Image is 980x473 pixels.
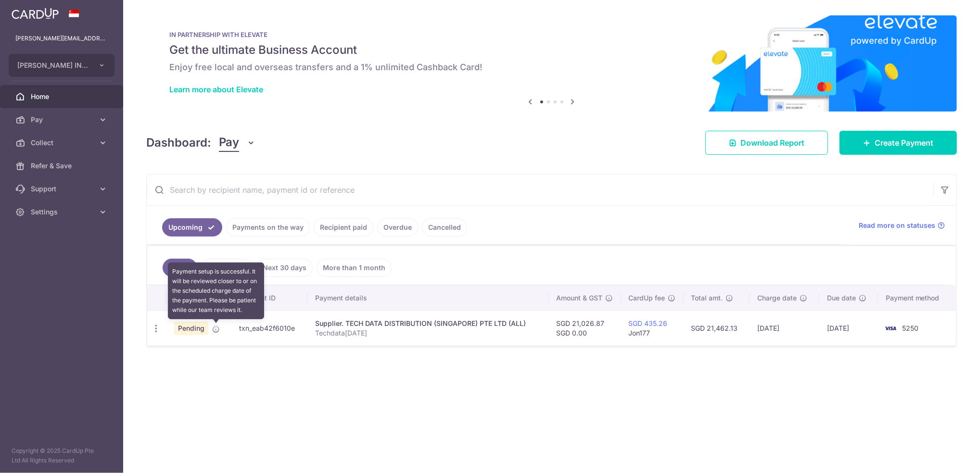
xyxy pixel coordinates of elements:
[621,311,684,346] td: Jon177
[85,7,105,15] span: Help
[314,218,373,236] a: Recipient paid
[859,221,945,230] a: Read more on statuses
[684,311,750,346] td: SGD 21,462.13
[691,293,723,303] span: Total amt.
[422,218,467,236] a: Cancelled
[819,311,878,346] td: [DATE]
[31,115,94,124] span: Pay
[31,184,94,194] span: Support
[875,137,933,149] span: Create Payment
[231,311,307,346] td: txn_eab42f6010e
[219,134,256,152] button: Pay
[557,293,603,303] span: Amount & GST
[169,31,934,38] p: IN PARTNERSHIP WITH ELEVATE
[31,92,94,101] span: Home
[757,293,797,303] span: Charge date
[859,221,935,230] span: Read more on statuses
[31,161,94,171] span: Refer & Save
[629,319,668,327] a: SGD 435.26
[169,62,934,73] h6: Enjoy free local and overseas transfers and a 1% unlimited Cashback Card!
[219,134,239,152] span: Pay
[162,218,222,236] a: Upcoming
[146,134,211,151] h4: Dashboard:
[840,131,957,155] a: Create Payment
[31,138,94,148] span: Collect
[168,262,264,319] div: Payment setup is successful. It will be reviewed closer to or on the scheduled charge date of the...
[629,293,665,303] span: CardUp fee
[827,293,856,303] span: Due date
[174,322,208,335] span: Pending
[163,259,197,277] a: All
[881,323,900,334] img: Bank Card
[377,218,418,236] a: Overdue
[17,61,89,70] span: [PERSON_NAME] INNOVATIONS TECHNOLOGIES PTE. LTD.
[15,34,108,43] p: [PERSON_NAME][EMAIL_ADDRESS][PERSON_NAME][DOMAIN_NAME]
[146,15,957,112] img: Renovation banner
[226,218,310,236] a: Payments on the way
[147,174,933,205] input: Search by recipient name, payment id or reference
[231,286,307,311] th: Payment ID
[31,207,94,217] span: Settings
[705,131,828,155] a: Download Report
[315,319,541,328] div: Supplier. TECH DATA DISTRIBUTION (SINGAPORE) PTE LTD (ALL)
[12,8,59,19] img: CardUp
[256,259,313,277] a: Next 30 days
[902,324,918,332] span: 5250
[169,42,934,58] h5: Get the ultimate Business Account
[169,85,263,94] a: Learn more about Elevate
[315,328,541,338] p: Techdata[DATE]
[307,286,548,311] th: Payment details
[317,259,392,277] a: More than 1 month
[549,311,621,346] td: SGD 21,026.87 SGD 0.00
[750,311,819,346] td: [DATE]
[9,54,115,77] button: [PERSON_NAME] INNOVATIONS TECHNOLOGIES PTE. LTD.
[878,286,956,311] th: Payment method
[740,137,804,149] span: Download Report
